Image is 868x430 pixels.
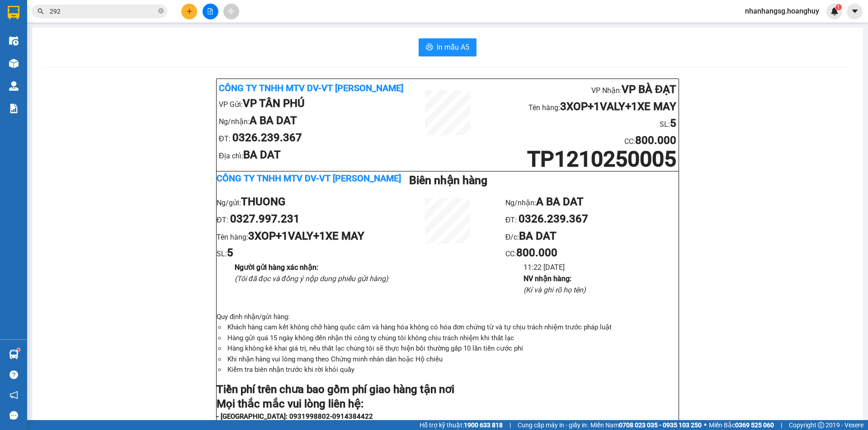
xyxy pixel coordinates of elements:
b: BA DAT [519,230,557,242]
span: search [38,8,44,14]
li: VP Gửi: [219,95,410,112]
strong: Tiền phí trên chưa bao gồm phí giao hàng tận nơi [217,383,454,396]
span: printer [426,43,433,52]
span: | [509,420,511,430]
li: Tên hàng: [217,228,390,245]
b: 3XOP+1VALY+1XE MAY [248,230,364,242]
span: In mẫu A5 [437,42,469,53]
img: warehouse-icon [9,81,19,91]
li: Hàng gửi quá 15 ngày không đến nhận thì công ty chúng tôi không chịu trách nhiệm khi thất lạc [226,333,679,344]
span: nhanhangsg.hoanghuy [738,5,826,17]
b: 0327.997.231 [230,213,300,225]
li: Kiểm tra biên nhận trước khi rời khỏi quầy [226,365,679,375]
li: Ng/nhận: [219,112,410,129]
b: 800.000 [516,246,557,259]
strong: 0708 023 035 - 0935 103 250 [619,421,702,429]
img: warehouse-icon [9,350,19,359]
span: close-circle [158,7,164,16]
button: printerIn mẫu A5 [419,38,476,56]
span: Miền Bắc [709,420,774,430]
li: Khách hàng cam kết không chở hàng quốc cấm và hàng hóa không có hóa đơn chứng từ và tự chịu trách... [226,322,679,333]
img: warehouse-icon [9,36,19,46]
button: caret-down [847,4,863,19]
b: 3XOP+1VALY+1XE MAY [560,100,676,113]
li: Tên hàng: [486,98,676,116]
img: solution-icon [9,104,19,113]
li: Hàng không kê khai giá trị, nếu thất lạc chúng tôi sẽ thực hiện bồi thường gấp 10 lần tiền cước phí [226,343,679,354]
b: 800.000 [635,134,676,147]
li: Khi nhận hàng vui lòng mang theo Chứng minh nhân dân hoặc Hộ chiếu [226,354,679,365]
ul: CC [505,194,679,296]
span: : [633,137,676,146]
b: NV nhận hàng : [524,274,571,283]
span: Miền Nam [590,420,702,430]
button: file-add [203,4,218,19]
strong: - [GEOGRAPHIC_DATA]: 0931998802-0914384422 [217,412,373,421]
li: Địa chỉ: [219,147,410,164]
li: ĐT: [217,211,390,228]
li: Ng/gửi: [217,194,390,211]
b: Công ty TNHH MTV DV-VT [PERSON_NAME] [217,173,401,184]
li: VP Nhận: [486,81,676,98]
button: aim [223,4,239,19]
b: 5 [227,246,233,259]
span: caret-down [851,7,859,15]
span: question-circle [9,370,18,379]
li: CC [486,132,676,149]
span: : [514,250,557,258]
span: notification [9,391,18,399]
input: Tìm tên, số ĐT hoặc mã đơn [50,6,156,16]
img: logo-vxr [8,6,19,19]
h1: TP1210250005 [486,149,676,169]
span: plus [186,8,193,14]
li: 11:22 [DATE] [524,262,679,273]
b: BA DAT [243,148,281,161]
b: A BA DAT [250,114,297,127]
b: A BA DAT [536,195,584,208]
button: plus [181,4,197,19]
li: SL: [217,245,390,262]
img: icon-new-feature [830,7,839,15]
li: Đ/c: [505,228,679,245]
sup: 1 [835,4,842,10]
b: Biên nhận hàng [409,174,487,187]
span: message [9,411,18,420]
span: close-circle [158,8,164,14]
span: file-add [207,8,213,14]
b: Người gửi hàng xác nhận : [235,263,318,272]
span: ⚪️ [704,423,707,427]
b: 5 [670,117,676,129]
li: SL: [486,115,676,132]
b: VP TÂN PHÚ [243,97,305,110]
img: warehouse-icon [9,59,19,68]
b: Công ty TNHH MTV DV-VT [PERSON_NAME] [219,83,403,93]
li: ĐT: [219,129,410,147]
span: Hỗ trợ kỹ thuật: [420,420,503,430]
span: aim [228,8,234,14]
span: 1 [837,4,840,10]
b: VP BÀ ĐẠT [622,83,676,96]
span: | [781,420,782,430]
span: Cung cấp máy in - giấy in: [518,420,588,430]
strong: 1900 633 818 [464,421,503,429]
sup: 1 [17,348,20,351]
strong: 0369 525 060 [735,421,774,429]
b: THUONG [241,195,285,208]
b: 0326.239.367 [519,213,588,225]
span: copyright [818,422,824,428]
li: Ng/nhận: [505,194,679,211]
i: (Tôi đã đọc và đồng ý nộp dung phiếu gửi hàng) [235,274,388,283]
strong: Mọi thắc mắc vui lòng liên hệ: [217,398,363,410]
b: 0326.239.367 [232,131,302,144]
li: ĐT: [505,211,679,228]
i: (Kí và ghi rõ họ tên) [524,286,586,294]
